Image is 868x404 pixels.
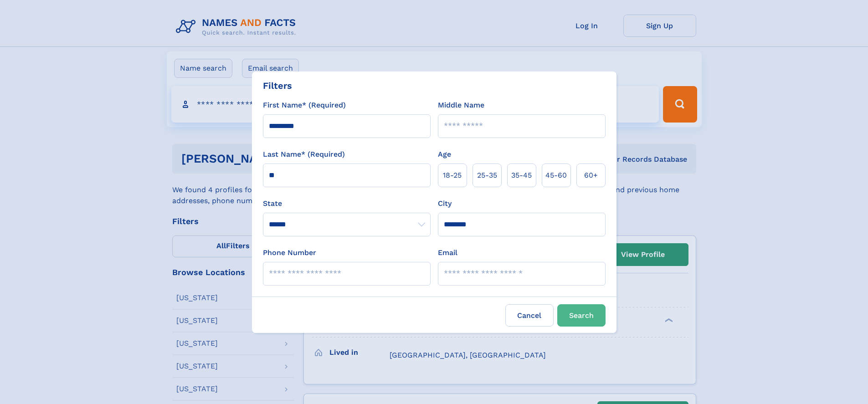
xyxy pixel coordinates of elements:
label: Middle Name [438,100,484,111]
label: Age [438,149,451,160]
label: Cancel [505,304,554,327]
label: Phone Number [263,247,316,258]
button: Search [557,304,606,327]
span: 60+ [584,170,598,181]
span: 35‑45 [511,170,532,181]
div: Filters [263,79,292,92]
label: Email [438,247,457,258]
label: First Name* (Required) [263,100,346,111]
label: City [438,198,452,209]
label: State [263,198,431,209]
span: 25‑35 [477,170,497,181]
span: 45‑60 [545,170,567,181]
span: 18‑25 [443,170,462,181]
label: Last Name* (Required) [263,149,345,160]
